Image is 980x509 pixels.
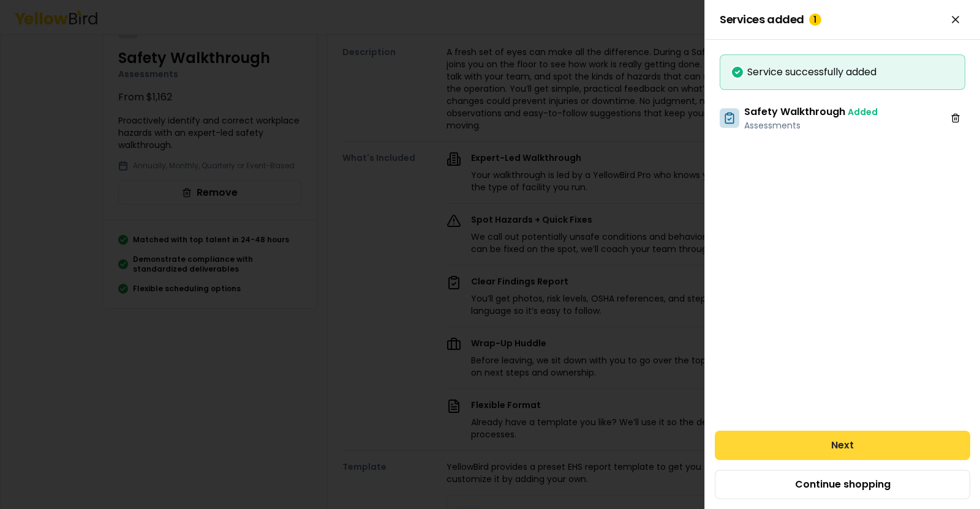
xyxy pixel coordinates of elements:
div: 1 [809,13,821,26]
button: Continue shopping [715,470,970,499]
div: Service successfully added [730,65,955,80]
span: Services added [720,13,821,26]
h3: Safety Walkthrough [744,105,878,119]
span: Added [848,106,878,118]
p: Assessments [744,119,878,132]
button: Next [715,431,970,460]
button: Close [946,10,965,29]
